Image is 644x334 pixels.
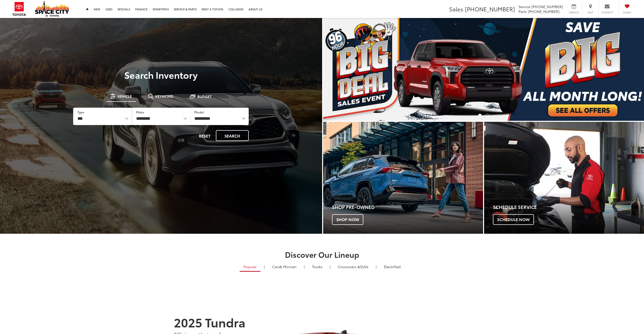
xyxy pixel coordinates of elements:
[486,114,489,117] li: Go to slide number 2.
[268,262,300,271] a: Cars
[263,264,266,269] li: |
[174,313,245,330] strong: 2025 Tundra
[621,11,633,14] span: Saved
[155,94,173,98] span: Keyword
[518,9,527,14] span: Parts
[585,11,596,14] span: Map
[328,264,332,269] li: |
[596,28,644,111] button: Click to view next picture.
[518,4,530,9] span: Service
[449,5,463,13] span: Sales
[380,262,404,271] a: Electrified
[531,4,563,9] span: [PHONE_NUMBER]
[117,94,132,98] span: Vehicle
[375,264,378,269] li: |
[240,262,260,272] a: Popular
[323,122,483,234] a: Shop Pre-Owned Shop Now
[144,250,501,259] h2: Discover Our Lineup
[493,205,644,210] h4: Schedule Service
[465,5,515,13] span: [PHONE_NUMBER]
[197,95,212,98] span: Budget
[77,110,84,114] label: Type
[323,122,483,234] div: Toyota
[195,130,215,141] button: Reset
[35,1,69,17] img: Space City Toyota
[323,28,371,111] button: Click to view previous picture.
[194,110,204,114] label: Model
[568,11,579,14] span: Service
[280,264,297,269] span: & Minivan
[332,205,483,210] h4: Shop Pre-Owned
[484,122,644,234] a: Schedule Service Schedule Now
[493,214,534,225] span: Schedule Now
[332,214,363,225] span: Shop Now
[334,262,372,271] a: SUVs
[136,110,144,114] label: Make
[478,114,482,117] li: Go to slide number 1.
[484,122,644,234] div: Toyota
[601,11,613,14] span: Contact
[528,9,559,14] span: [PHONE_NUMBER]
[303,264,306,269] li: |
[21,70,301,80] h3: Search Inventory
[308,262,326,271] a: Trucks
[216,130,249,141] button: Search
[338,264,360,269] span: Crossovers &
